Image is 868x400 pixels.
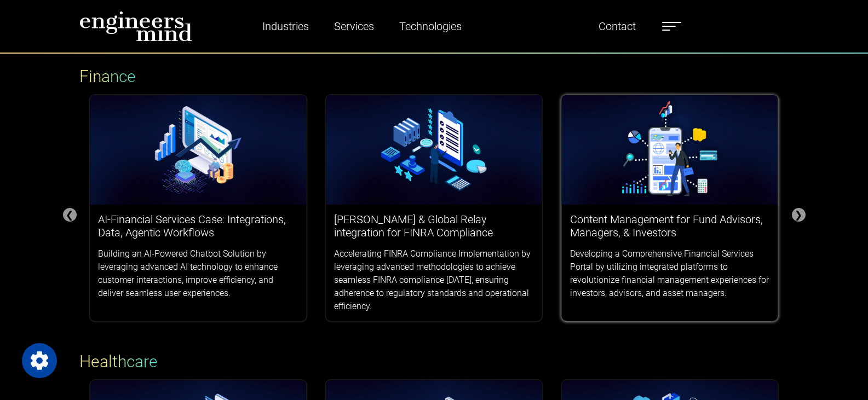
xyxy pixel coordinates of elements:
a: Content Management for Fund Advisors, Managers, & InvestorsDeveloping a Comprehensive Financial S... [562,95,778,308]
a: [PERSON_NAME] & Global Relay integration for FINRA ComplianceAccelerating FINRA Compliance Implem... [326,95,542,321]
img: logos [326,95,542,205]
p: Developing a Comprehensive Financial Services Portal by utilizing integrated platforms to revolut... [570,247,770,300]
p: Accelerating FINRA Compliance Implementation by leveraging advanced methodologies to achieve seam... [334,247,534,313]
h3: [PERSON_NAME] & Global Relay integration for FINRA Compliance [334,213,534,239]
img: logos [90,95,306,205]
div: ❮ [63,208,77,222]
img: logo [79,11,192,42]
a: Services [330,14,378,39]
h3: Content Management for Fund Advisors, Managers, & Investors [570,213,770,239]
div: ❯ [792,208,806,222]
span: Finance [79,67,136,86]
p: Building an AI-Powered Chatbot Solution by leveraging advanced AI technology to enhance customer ... [98,247,298,300]
span: Healthcare [79,352,158,371]
a: Contact [594,14,640,39]
img: logos [562,95,778,205]
a: Industries [258,14,313,39]
a: Technologies [395,14,466,39]
a: AI-Financial Services Case: Integrations, Data, Agentic WorkflowsBuilding an AI-Powered Chatbot S... [90,95,306,308]
h3: AI-Financial Services Case: Integrations, Data, Agentic Workflows [98,213,298,239]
